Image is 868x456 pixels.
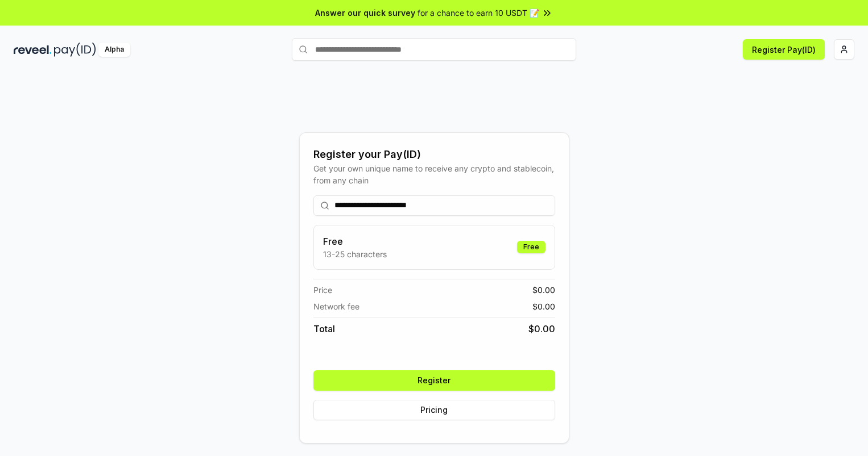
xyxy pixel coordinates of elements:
[532,300,555,312] span: $ 0.00
[54,43,96,57] img: pay_id
[323,235,387,248] h3: Free
[323,248,387,260] p: 13-25 characters
[743,39,825,60] button: Register Pay(ID)
[517,241,545,253] div: Free
[313,370,555,391] button: Register
[532,284,555,296] span: $ 0.00
[313,147,555,162] div: Register your Pay(ID)
[313,322,335,336] span: Total
[313,300,359,312] span: Network fee
[313,400,555,420] button: Pricing
[313,162,555,186] div: Get your own unique name to receive any crypto and stablecoin, from any chain
[528,322,555,336] span: $ 0.00
[14,43,52,57] img: reveel_dark
[315,7,415,19] span: Answer our quick survey
[313,284,332,296] span: Price
[98,43,130,57] div: Alpha
[418,7,539,19] span: for a chance to earn 10 USDT 📝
